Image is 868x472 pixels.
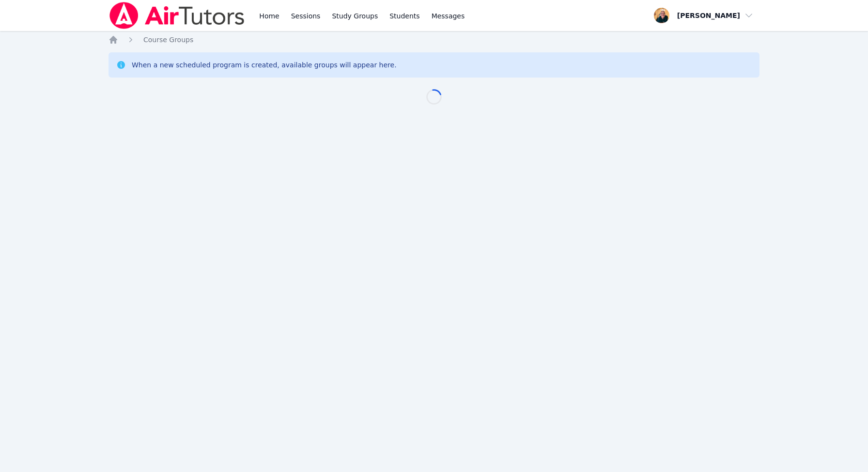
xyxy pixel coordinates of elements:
[108,35,759,45] nav: Breadcrumb
[432,11,465,21] span: Messages
[132,60,397,70] div: When a new scheduled program is created, available groups will appear here.
[143,35,193,45] a: Course Groups
[108,2,246,29] img: Air Tutors
[143,36,193,44] span: Course Groups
